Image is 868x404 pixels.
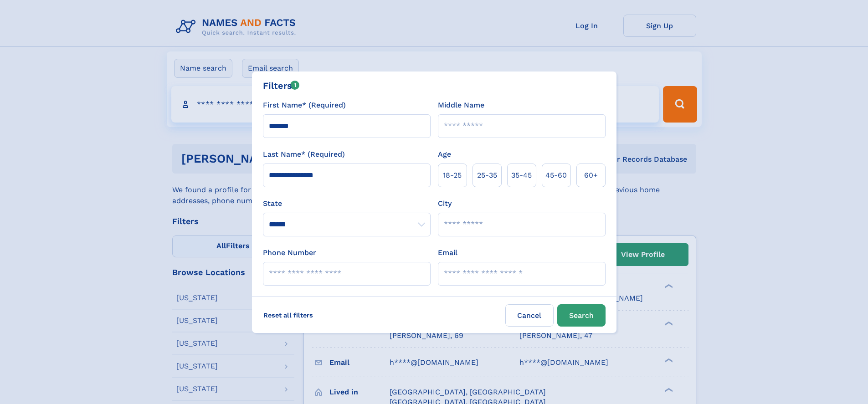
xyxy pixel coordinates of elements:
label: First Name* (Required) [263,100,346,111]
label: City [438,198,452,209]
span: 25‑35 [477,170,497,181]
label: Reset all filters [257,304,319,326]
label: Last Name* (Required) [263,149,345,160]
button: Search [557,304,606,327]
label: Phone Number [263,247,316,258]
label: Middle Name [438,100,484,111]
span: 45‑60 [545,170,567,181]
span: 35‑45 [511,170,532,181]
label: Cancel [505,304,554,327]
label: Email [438,247,457,258]
label: State [263,198,431,209]
div: Filters [263,79,300,92]
span: 18‑25 [443,170,462,181]
label: Age [438,149,451,160]
span: 60+ [584,170,598,181]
